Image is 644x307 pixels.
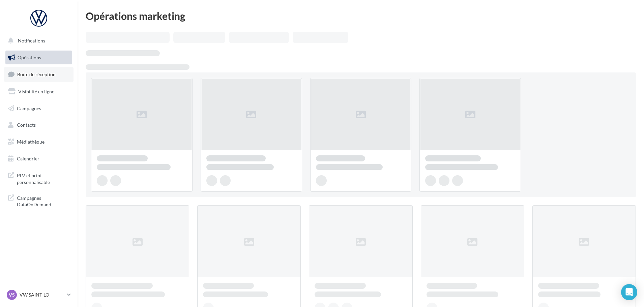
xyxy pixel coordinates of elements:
a: Opérations [4,51,74,65]
span: Opérations [18,55,41,60]
span: Calendrier [17,156,39,161]
div: Open Intercom Messenger [621,284,637,300]
a: Contacts [4,118,74,132]
span: VS [9,291,15,298]
a: VS VW SAINT-LO [5,288,72,301]
span: Médiathèque [17,139,45,145]
span: Boîte de réception [17,71,56,77]
a: Campagnes [4,101,74,116]
span: Campagnes [17,105,41,111]
p: VW SAINT-LO [20,291,64,298]
span: Campagnes DataOnDemand [17,193,69,208]
button: Notifications [4,34,71,48]
a: Campagnes DataOnDemand [4,191,74,211]
span: Contacts [17,122,36,128]
a: Calendrier [4,152,74,166]
div: Opérations marketing [86,11,636,21]
a: Médiathèque [4,135,74,149]
a: Boîte de réception [4,67,74,82]
span: Visibilité en ligne [18,89,54,94]
span: PLV et print personnalisable [17,171,69,185]
a: Visibilité en ligne [4,85,74,99]
span: Notifications [18,38,45,43]
a: PLV et print personnalisable [4,168,74,188]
